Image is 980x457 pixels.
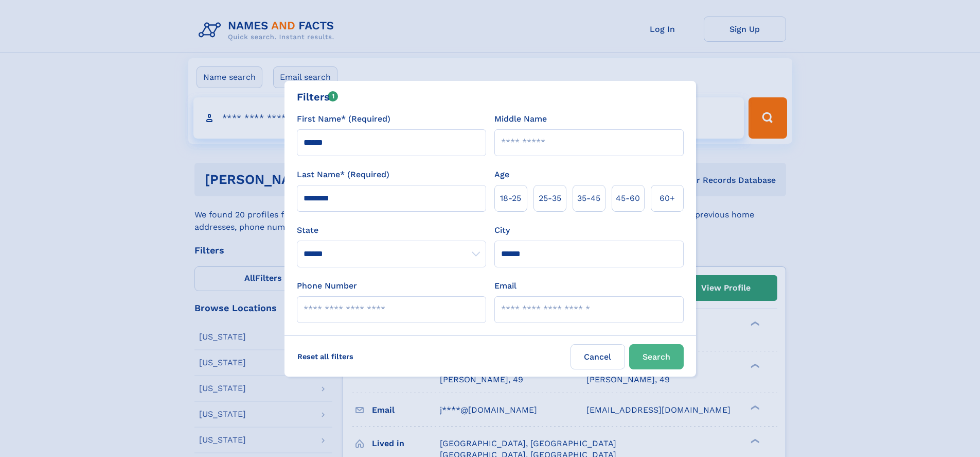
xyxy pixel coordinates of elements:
label: Age [494,168,509,181]
label: City [494,224,510,236]
span: 45‑60 [616,192,640,205]
span: 35‑45 [577,192,600,205]
span: 18‑25 [500,192,521,205]
span: 25‑35 [539,192,561,205]
span: 60+ [660,192,675,205]
label: Phone Number [297,280,357,292]
label: Reset all filters [291,344,360,369]
label: Last Name* (Required) [297,168,389,181]
label: Cancel [571,344,625,369]
label: Email [494,280,516,292]
button: Search [629,344,684,369]
label: First Name* (Required) [297,113,390,125]
label: State [297,224,486,236]
label: Middle Name [494,113,547,125]
div: Filters [297,89,338,105]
